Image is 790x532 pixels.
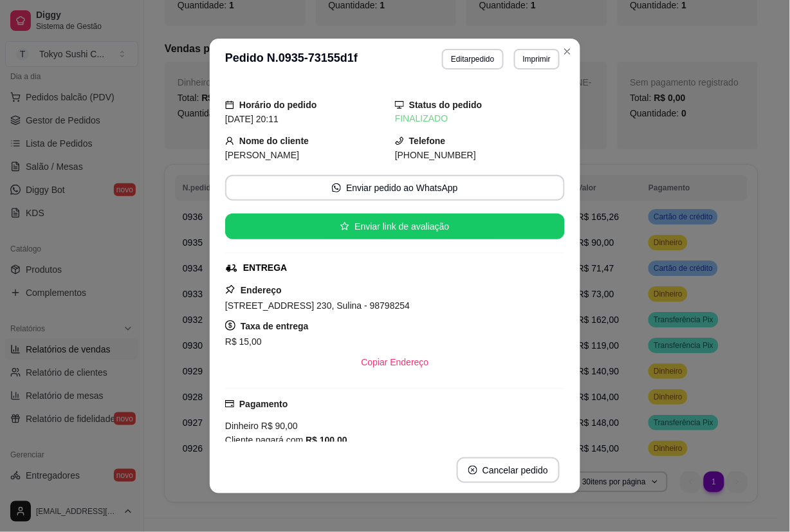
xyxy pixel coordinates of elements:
[225,435,306,445] span: Cliente pagará com
[239,136,309,146] strong: Nome do cliente
[557,41,578,62] button: Close
[225,150,299,160] span: [PERSON_NAME]
[395,136,404,145] span: phone
[409,100,482,110] strong: Status do pedido
[332,183,341,192] span: whats-app
[225,336,262,347] span: R$ 15,00
[340,222,349,231] span: star
[225,214,565,239] button: starEnviar link de avaliação
[225,399,234,408] span: credit-card
[239,399,288,409] strong: Pagamento
[395,112,565,125] div: FINALIZADO
[241,285,282,295] strong: Endereço
[457,457,560,483] button: close-circleCancelar pedido
[241,321,309,331] strong: Taxa de entrega
[225,421,259,431] span: Dinheiro
[306,435,347,445] strong: R$ 100,00
[239,100,317,110] strong: Horário do pedido
[468,466,477,475] span: close-circle
[225,136,234,145] span: user
[225,300,410,311] span: [STREET_ADDRESS] 230, Sulina - 98798254
[409,136,446,146] strong: Telefone
[225,284,235,295] span: pushpin
[395,150,476,160] span: [PHONE_NUMBER]
[514,49,560,69] button: Imprimir
[351,349,439,375] button: Copiar Endereço
[243,261,287,275] div: ENTREGA
[225,114,279,124] span: [DATE] 20:11
[442,49,503,69] button: Editarpedido
[259,421,298,431] span: R$ 90,00
[395,100,404,109] span: desktop
[225,100,234,109] span: calendar
[225,320,235,331] span: dollar
[225,175,565,201] button: whats-appEnviar pedido ao WhatsApp
[225,49,358,69] h3: Pedido N. 0935-73155d1f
